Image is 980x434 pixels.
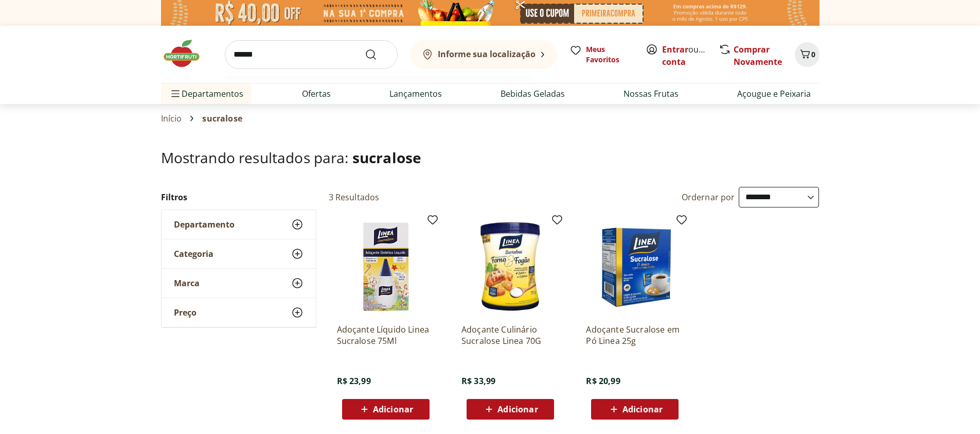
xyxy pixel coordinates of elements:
h1: Mostrando resultados para: [161,149,819,166]
a: Nossas Frutas [623,88,679,100]
button: Submit Search [365,48,389,61]
span: Adicionar [497,405,538,413]
button: Informe sua localização [410,40,557,69]
span: Meus Favoritos [586,44,633,65]
span: sucralose [202,114,242,123]
img: Adoçante Líquido Linea Sucralose 75Ml [337,218,435,316]
span: Departamentos [169,81,243,106]
span: Marca [174,278,200,288]
button: Departamento [162,210,316,239]
button: Carrinho [795,42,819,67]
a: Início [161,114,182,123]
a: Adoçante Culinário Sucralose Linea 70G [461,324,559,346]
img: Adoçante Sucralose em Pó Linea 25g [586,218,684,316]
a: Meus Favoritos [569,44,633,65]
button: Adicionar [591,399,679,420]
a: Açougue e Peixaria [737,88,811,100]
h2: 3 Resultados [329,192,380,203]
a: Adoçante Sucralose em Pó Linea 25g [586,324,684,346]
img: Adoçante Culinário Sucralose Linea 70G [461,218,559,316]
span: R$ 20,99 [586,375,620,387]
span: Adicionar [373,405,413,413]
a: Entrar [662,44,688,55]
span: 0 [811,49,815,59]
a: Adoçante Líquido Linea Sucralose 75Ml [337,324,435,346]
span: ou [662,43,708,68]
h2: Filtros [161,187,316,207]
span: R$ 23,99 [337,375,371,387]
a: Ofertas [302,88,331,100]
a: Bebidas Geladas [501,88,565,100]
button: Adicionar [467,399,554,420]
img: Hortifruti [161,38,212,69]
span: Departamento [174,219,235,230]
a: Comprar Novamente [734,44,782,67]
label: Ordernar por [682,192,735,203]
button: Preço [162,298,316,327]
button: Menu [169,81,182,106]
span: R$ 33,99 [461,375,495,387]
input: search [225,40,398,69]
b: Informe sua localização [438,48,536,60]
a: Criar conta [662,44,719,67]
button: Adicionar [342,399,430,420]
span: Preço [174,307,197,318]
button: Categoria [162,239,316,268]
span: Adicionar [622,405,663,413]
button: Marca [162,269,316,298]
span: Categoria [174,249,213,259]
span: sucralose [352,148,421,167]
a: Lançamentos [389,88,442,100]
